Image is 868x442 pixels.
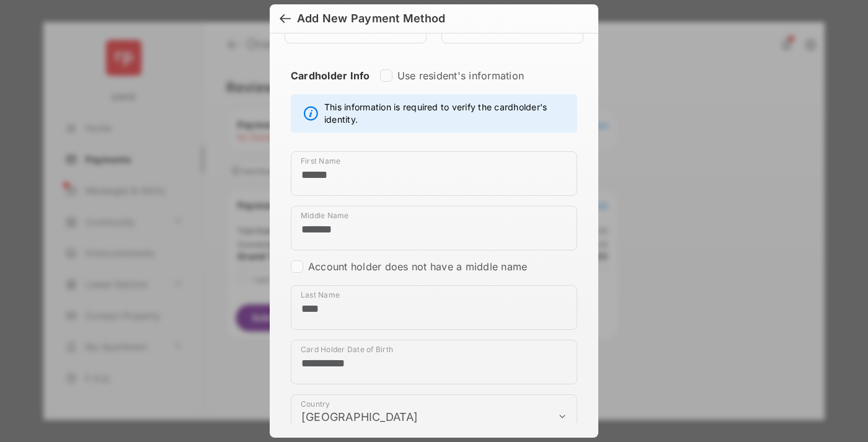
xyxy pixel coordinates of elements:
[291,69,370,104] strong: Cardholder Info
[297,12,445,25] div: Add New Payment Method
[291,394,577,439] div: payment_method_screening[postal_addresses][country]
[397,69,524,82] label: Use resident's information
[308,260,527,273] label: Account holder does not have a middle name
[324,101,570,126] span: This information is required to verify the cardholder's identity.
